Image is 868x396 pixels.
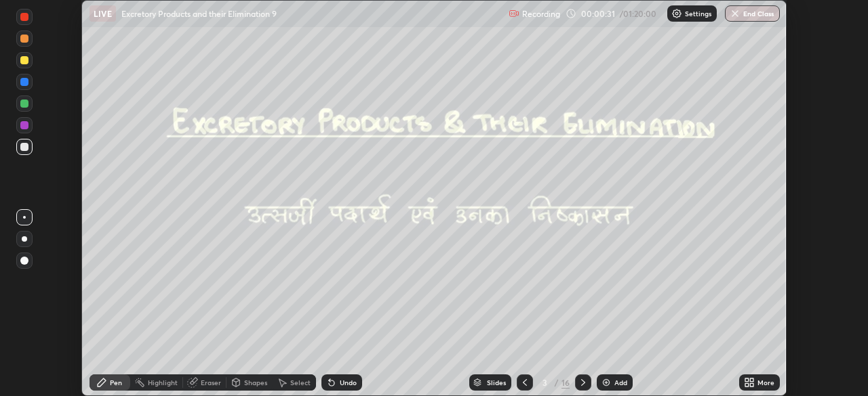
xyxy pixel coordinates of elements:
[201,379,221,386] div: Eraser
[614,379,627,386] div: Add
[94,8,112,19] p: LIVE
[555,378,559,387] div: /
[757,379,774,386] div: More
[148,379,178,386] div: Highlight
[538,378,552,387] div: 3
[522,9,560,19] p: Recording
[601,377,612,388] img: add-slide-button
[730,8,741,19] img: end-class-cross
[487,379,506,386] div: Slides
[685,10,711,17] p: Settings
[110,379,122,386] div: Pen
[244,379,267,386] div: Shapes
[340,379,357,386] div: Undo
[561,376,570,389] div: 16
[290,379,311,386] div: Select
[671,8,682,19] img: class-settings-icons
[509,8,519,19] img: recording.375f2c34.svg
[725,5,780,22] button: End Class
[121,8,277,19] p: Excretory Products and their Elimination 9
